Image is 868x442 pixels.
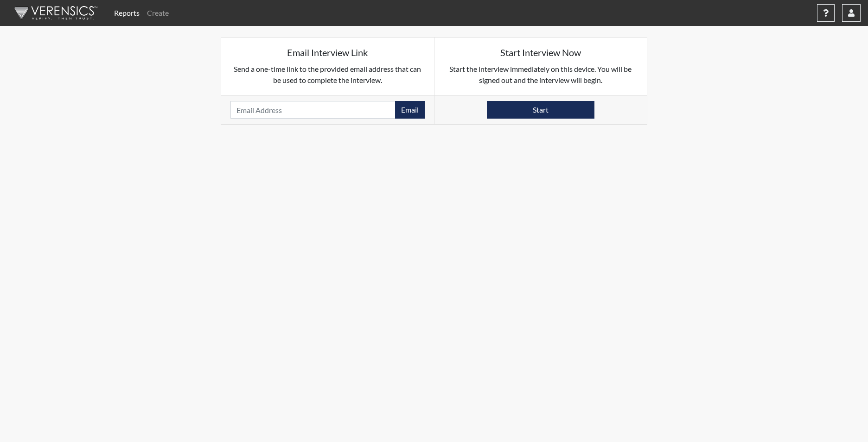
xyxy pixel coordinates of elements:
[487,101,594,119] button: Start
[110,4,143,22] a: Reports
[444,63,638,86] p: Start the interview immediately on this device. You will be signed out and the interview will begin.
[143,4,172,22] a: Create
[230,63,425,86] p: Send a one-time link to the provided email address that can be used to complete the interview.
[230,101,396,119] input: Email Address
[395,101,425,119] button: Email
[444,47,638,58] h5: Start Interview Now
[230,47,425,58] h5: Email Interview Link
